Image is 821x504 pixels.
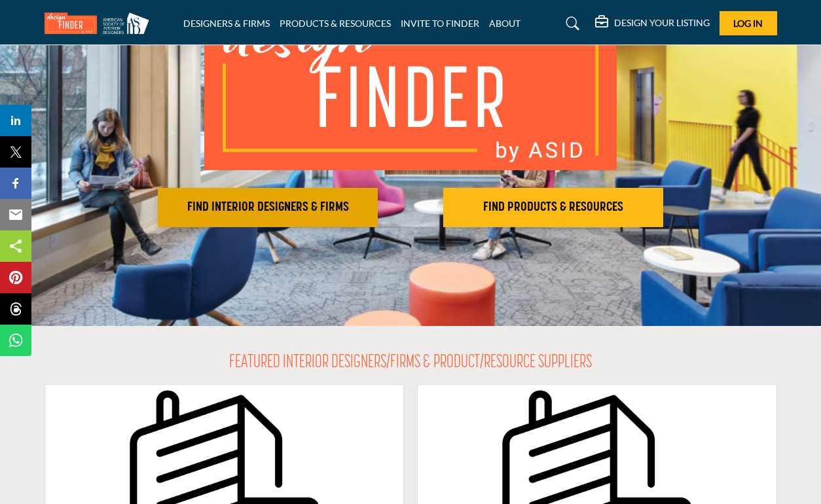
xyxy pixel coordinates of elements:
img: Site Logo [45,12,156,34]
a: INVITE TO FINDER [401,18,479,29]
a: PRODUCTS & RESOURCES [280,18,391,29]
a: Search [553,13,588,34]
a: ABOUT [489,18,520,29]
h2: FIND PRODUCTS & RESOURCES [447,200,659,215]
span: Log In [733,18,763,29]
h5: DESIGN YOUR LISTING [614,17,710,29]
a: DESIGNERS & FIRMS [183,18,270,29]
button: FIND PRODUCTS & RESOURCES [443,188,663,227]
div: DESIGN YOUR LISTING [595,16,710,31]
h2: FEATURED INTERIOR DESIGNERS/FIRMS & PRODUCT/RESOURCE SUPPLIERS [229,352,592,374]
button: Log In [720,11,777,35]
h2: FIND INTERIOR DESIGNERS & FIRMS [162,200,374,215]
button: FIND INTERIOR DESIGNERS & FIRMS [158,188,378,227]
